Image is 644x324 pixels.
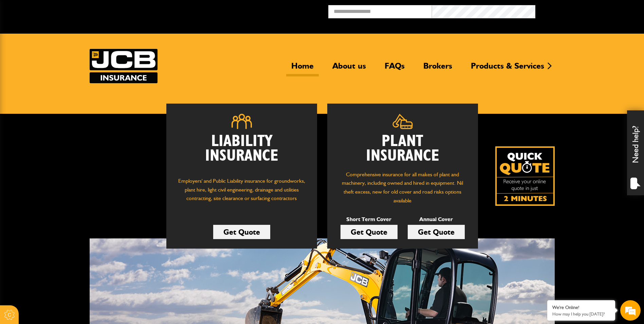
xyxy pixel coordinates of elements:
h2: Liability Insurance [177,134,307,170]
button: Broker Login [535,5,639,16]
a: Home [286,61,319,76]
a: Get Quote [408,225,465,239]
a: JCB Insurance Services [90,49,158,83]
a: Get Quote [341,225,398,239]
a: Brokers [418,61,457,76]
p: Comprehensive insurance for all makes of plant and machinery, including owned and hired in equipm... [337,170,468,205]
a: Get Quote [213,225,270,239]
p: Short Term Cover [341,215,398,224]
div: We're Online! [552,305,610,310]
h2: Plant Insurance [337,134,468,163]
a: About us [327,61,371,76]
p: Employers' and Public Liability insurance for groundworks, plant hire, light civil engineering, d... [177,177,307,209]
p: How may I help you today? [552,311,610,317]
a: Products & Services [466,61,549,76]
p: Annual Cover [408,215,465,224]
img: JCB Insurance Services logo [90,49,158,83]
div: Need help? [627,110,644,195]
a: Get your insurance quote isn just 2-minutes [495,146,555,206]
img: Quick Quote [495,146,555,206]
a: FAQs [380,61,410,76]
